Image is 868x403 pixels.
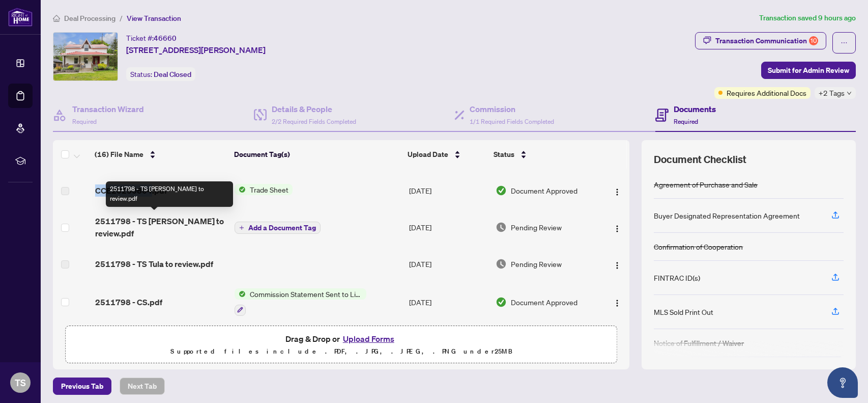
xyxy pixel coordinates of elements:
[8,8,33,26] img: logo
[768,62,849,78] span: Submit for Admin Review
[246,288,366,300] span: Commission Statement Sent to Listing Brokerage
[654,179,758,190] div: Agreement of Purchase and Sale
[761,62,856,79] button: Submit for Admin Review
[841,39,848,46] span: ellipsis
[494,149,514,160] span: Status
[61,378,103,394] span: Previous Tab
[39,60,91,67] div: Domain Overview
[246,184,293,195] span: Trade Sheet
[235,184,293,195] button: Status IconTrade Sheet
[53,378,111,395] button: Previous Tab
[235,288,366,316] button: Status IconCommission Statement Sent to Listing Brokerage
[230,140,404,169] th: Document Tag(s)
[91,140,229,169] th: (16) File Name
[95,184,167,197] span: CCE20250804.pdf
[120,12,123,24] li: /
[53,15,60,22] span: home
[15,375,26,390] span: TS
[28,16,50,24] div: v 4.0.25
[27,59,36,67] img: tab_domain_overview_orange.svg
[16,26,24,35] img: website_grey.svg
[235,184,246,195] img: Status Icon
[95,215,226,239] span: 2511798 - TS [PERSON_NAME] to review.pdf
[609,182,625,199] button: Logo
[654,337,744,348] div: Notice of Fulfillment / Waiver
[154,34,177,43] span: 46660
[809,36,818,45] div: 10
[126,44,266,56] span: [STREET_ADDRESS][PERSON_NAME]
[613,299,621,307] img: Logo
[154,70,191,79] span: Deal Closed
[72,103,144,115] h4: Transaction Wizard
[654,306,713,317] div: MLS Sold Print Out
[496,185,507,196] img: Document Status
[496,222,507,233] img: Document Status
[405,248,491,280] td: [DATE]
[511,258,562,270] span: Pending Review
[609,294,625,310] button: Logo
[674,103,716,115] h4: Documents
[26,26,168,35] div: Domain: [PERSON_NAME][DOMAIN_NAME]
[235,288,246,300] img: Status Icon
[403,140,489,169] th: Upload Date
[496,297,507,308] img: Document Status
[511,297,577,308] span: Document Approved
[126,32,177,44] div: Ticket #:
[405,280,491,324] td: [DATE]
[340,332,397,345] button: Upload Forms
[239,225,244,230] span: plus
[64,14,115,23] span: Deal Processing
[847,91,852,96] span: down
[112,60,171,67] div: Keywords by Traffic
[609,256,625,272] button: Logo
[613,188,621,196] img: Logo
[72,118,97,125] span: Required
[511,185,577,196] span: Document Approved
[101,59,109,67] img: tab_keywords_by_traffic_grey.svg
[405,174,491,207] td: [DATE]
[235,222,321,234] button: Add a Document Tag
[470,103,554,115] h4: Commission
[72,345,611,358] p: Supported files include .PDF, .JPG, .JPEG, .PNG under 25 MB
[489,140,597,169] th: Status
[695,32,826,49] button: Transaction Communication10
[248,224,316,231] span: Add a Document Tag
[272,118,356,125] span: 2/2 Required Fields Completed
[126,67,195,81] div: Status:
[511,222,562,233] span: Pending Review
[66,326,617,364] span: Drag & Drop orUpload FormsSupported files include .PDF, .JPG, .JPEG, .PNG under25MB
[613,225,621,233] img: Logo
[613,261,621,270] img: Logo
[674,118,698,125] span: Required
[405,207,491,248] td: [DATE]
[654,152,746,167] span: Document Checklist
[95,258,213,270] span: 2511798 - TS Tula to review.pdf
[95,296,162,308] span: 2511798 - CS.pdf
[53,33,118,80] img: IMG-X12312620_1.jpg
[609,219,625,235] button: Logo
[759,12,856,24] article: Transaction saved 9 hours ago
[127,14,181,23] span: View Transaction
[16,16,24,24] img: logo_orange.svg
[819,87,845,99] span: +2 Tags
[272,103,356,115] h4: Details & People
[235,221,321,234] button: Add a Document Tag
[106,181,233,207] div: 2511798 - TS [PERSON_NAME] to review.pdf
[496,258,507,270] img: Document Status
[470,118,554,125] span: 1/1 Required Fields Completed
[727,87,806,98] span: Requires Additional Docs
[715,33,818,49] div: Transaction Communication
[827,367,858,398] button: Open asap
[120,378,165,395] button: Next Tab
[285,332,397,345] span: Drag & Drop or
[654,272,700,283] div: FINTRAC ID(s)
[654,210,800,221] div: Buyer Designated Representation Agreement
[654,241,743,252] div: Confirmation of Cooperation
[95,149,143,160] span: (16) File Name
[408,149,448,160] span: Upload Date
